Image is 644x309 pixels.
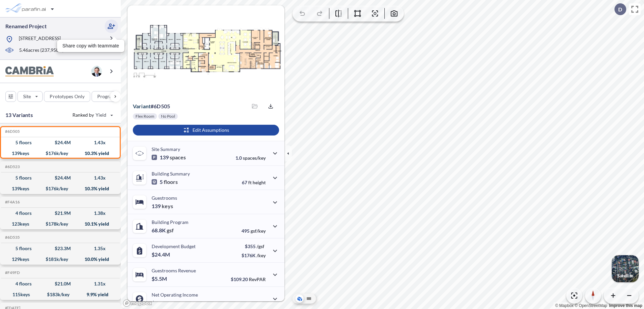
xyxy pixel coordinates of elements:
[19,47,64,54] p: 5.46 acres ( 237,958 sf)
[152,203,173,209] p: 139
[152,243,196,249] p: Development Budget
[193,127,229,133] p: Edit Assumptions
[50,93,85,100] p: Prototypes Only
[612,255,639,282] button: Switcher ImageSatellite
[253,180,266,185] span: height
[618,6,622,12] p: D
[123,299,152,307] a: Mapbox homepage
[305,295,313,303] button: Site Plan
[237,301,266,306] p: 45.0%
[242,180,266,185] p: 67
[133,103,170,110] p: # 6d505
[167,227,174,234] span: gsf
[575,303,607,308] a: OpenStreetMap
[251,228,266,234] span: gsf/key
[161,114,175,119] p: No Pool
[17,91,43,102] button: Site
[96,112,107,118] span: Yield
[152,195,177,201] p: Guestrooms
[44,91,90,102] button: Prototypes Only
[152,179,178,185] p: 5
[4,129,20,134] h5: Click to copy the code
[23,93,31,100] p: Site
[67,110,117,120] button: Ranked by Yield
[5,111,33,119] p: 13 Variants
[231,276,266,282] p: $109.20
[152,154,186,161] p: 139
[152,275,168,282] p: $5.5M
[4,164,20,169] h5: Click to copy the code
[4,200,20,204] h5: Click to copy the code
[170,154,186,161] span: spaces
[152,292,198,298] p: Net Operating Income
[235,155,266,161] p: 1.0
[251,301,266,306] span: margin
[241,228,266,234] p: 495
[162,203,173,209] span: keys
[5,23,47,30] p: Renamed Project
[152,171,190,177] p: Building Summary
[152,300,168,306] p: $2.5M
[257,253,266,258] span: /key
[152,227,174,234] p: 68.8K
[248,180,252,185] span: ft
[555,303,574,308] a: Mapbox
[152,251,171,258] p: $24.4M
[249,276,266,282] span: RevPAR
[92,91,128,102] button: Program
[241,253,266,258] p: $176K
[19,35,61,43] p: [STREET_ADDRESS]
[91,66,102,77] img: user logo
[152,219,189,225] p: Building Program
[5,66,54,77] img: BrandImage
[612,255,639,282] img: Switcher Image
[617,273,633,278] p: Satellite
[609,303,642,308] a: Improve this map
[243,155,266,161] span: spaces/key
[4,270,20,275] h5: Click to copy the code
[136,114,154,119] p: Flex Room
[164,179,178,185] span: floors
[4,235,20,240] h5: Click to copy the code
[62,42,119,49] p: Share copy with teammate
[133,103,151,109] span: Variant
[133,125,279,136] button: Edit Assumptions
[152,268,196,273] p: Guestrooms Revenue
[241,243,266,249] p: $355
[97,93,116,100] p: Program
[152,146,180,152] p: Site Summary
[257,243,264,249] span: /gsf
[296,295,304,303] button: Aerial View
